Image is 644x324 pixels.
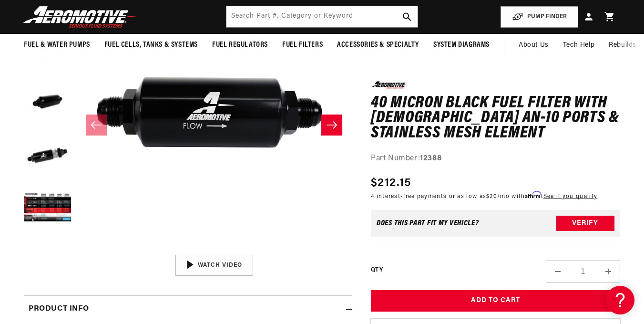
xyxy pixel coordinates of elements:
button: Load image 4 in gallery view [24,132,72,179]
summary: Product Info [24,295,352,323]
summary: Rebuilds [602,34,644,57]
summary: Accessories & Specialty [330,34,426,56]
button: Slide left [86,115,107,136]
label: QTY [371,266,383,274]
span: Fuel Filters [282,40,323,50]
button: PUMP FINDER [501,6,578,28]
button: search button [397,6,418,27]
a: See if you qualify - Learn more about Affirm Financing (opens in modal) [543,193,597,199]
span: Fuel Cells, Tanks & Systems [104,40,198,50]
span: Tech Help [563,40,594,51]
button: Add to Cart [371,290,620,312]
button: Load image 5 in gallery view [24,184,72,232]
h2: Product Info [29,303,89,315]
button: Slide right [321,115,342,136]
span: Rebuilds [609,40,636,51]
a: About Us [511,34,556,57]
div: Part Number: [371,153,620,165]
button: Load image 3 in gallery view [24,79,72,127]
span: Affirm [525,191,542,198]
summary: Fuel Regulators [205,34,275,56]
p: 4 interest-free payments or as low as /mo with . [371,191,597,200]
span: $20 [486,193,497,199]
summary: System Diagrams [426,34,497,56]
summary: Fuel Filters [275,34,330,56]
span: About Us [519,42,549,49]
input: Search by Part Number, Category or Keyword [226,6,418,27]
span: Fuel Regulators [212,40,268,50]
span: $212.15 [371,174,411,191]
summary: Tech Help [556,34,602,57]
button: Verify [556,216,614,231]
h1: 40 Micron Black Fuel Filter with [DEMOGRAPHIC_DATA] AN-10 Ports & Stainless Mesh Element [371,95,620,141]
div: Does This part fit My vehicle? [377,219,479,227]
img: Aeromotive [20,6,140,28]
summary: Fuel Cells, Tanks & Systems [97,34,205,56]
span: Fuel & Water Pumps [24,40,90,50]
span: System Diagrams [433,40,490,50]
strong: 12388 [420,155,441,162]
span: Accessories & Specialty [337,40,419,50]
summary: Fuel & Water Pumps [17,34,97,56]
